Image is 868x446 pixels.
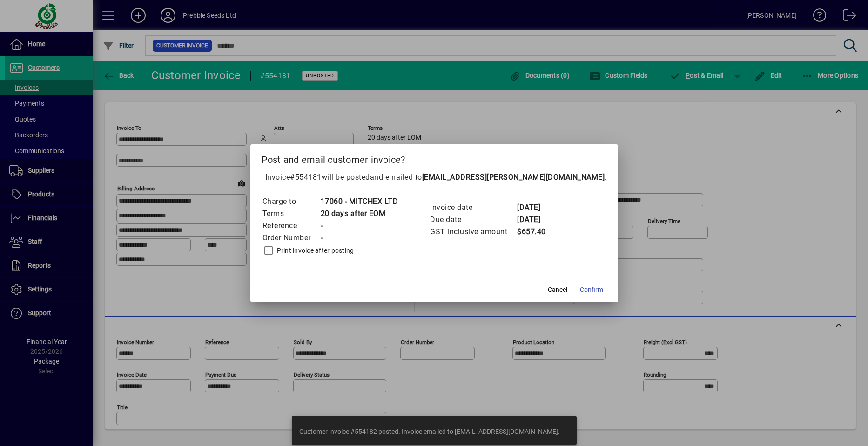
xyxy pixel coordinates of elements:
td: Charge to [262,196,320,208]
span: and emailed to [370,173,605,182]
td: 20 days after EOM [320,208,398,220]
button: Cancel [543,282,572,298]
td: Due date [430,214,517,226]
label: Print invoice after posting [275,246,354,255]
b: [EMAIL_ADDRESS][PERSON_NAME][DOMAIN_NAME] [422,173,605,182]
h2: Post and email customer invoice? [250,144,618,171]
td: Order Number [262,232,320,244]
p: Invoice will be posted . [262,172,607,183]
td: $657.40 [517,226,554,238]
span: Cancel [548,285,567,295]
button: Confirm [576,282,607,298]
span: Confirm [580,285,603,295]
td: 17060 - MITCHEX LTD [320,196,398,208]
td: [DATE] [517,202,554,214]
td: - [320,220,398,232]
td: - [320,232,398,244]
td: [DATE] [517,214,554,226]
td: Invoice date [430,202,517,214]
td: Reference [262,220,320,232]
td: Terms [262,208,320,220]
span: #554181 [290,173,322,182]
td: GST inclusive amount [430,226,517,238]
